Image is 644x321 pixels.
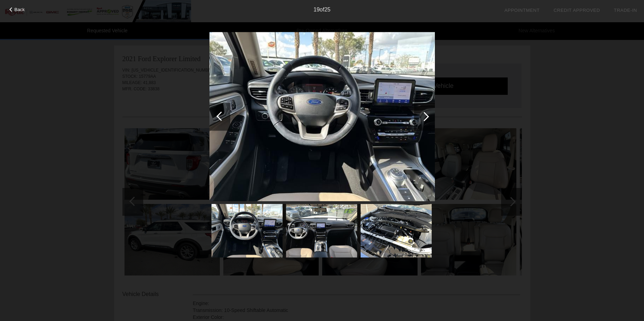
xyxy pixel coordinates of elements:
span: 19 [314,7,320,13]
a: Trade-In [614,8,637,13]
img: 0a282d19c2bdddb95e76c7bc476884b7.jpg [360,204,431,257]
img: dcbab4e6b66b58e635f69239729beb4b.jpg [209,32,435,201]
img: dcbab4e6b66b58e635f69239729beb4b.jpg [211,204,282,257]
a: Credit Approved [553,8,600,13]
span: 25 [324,7,330,13]
span: Back [15,7,25,12]
a: Appointment [504,8,540,13]
img: fd8b092655cf0692a1a8a44bb4a5aca2.jpg [286,204,357,257]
